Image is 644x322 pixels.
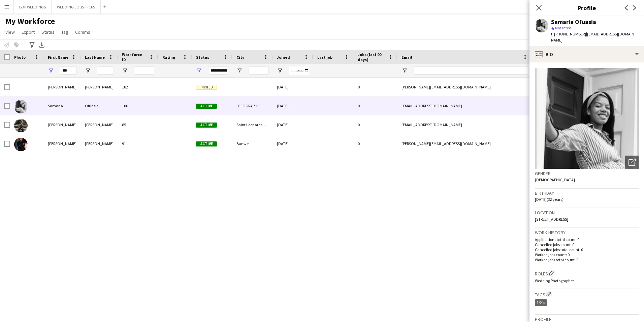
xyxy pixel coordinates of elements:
[625,156,639,169] div: Open photos pop-in
[41,29,55,35] span: Status
[236,68,243,74] button: Open Filter Menu
[118,78,158,96] div: 182
[52,0,101,14] button: WEDDING JOBS - FCFS
[535,257,639,262] p: Worked jobs total count: 0
[273,97,313,115] div: [DATE]
[273,78,313,96] div: [DATE]
[529,3,644,12] h3: Profile
[555,25,571,30] span: Not rated
[44,115,81,134] div: [PERSON_NAME]
[401,55,412,60] span: Email
[354,78,397,96] div: 0
[397,78,532,96] div: [PERSON_NAME][EMAIL_ADDRESS][DOMAIN_NAME]
[401,68,408,74] button: Open Filter Menu
[81,97,118,115] div: Ofuasia
[397,97,532,115] div: [EMAIL_ADDRESS][DOMAIN_NAME]
[81,78,118,96] div: [PERSON_NAME]
[118,134,158,153] div: 91
[236,55,244,60] span: City
[354,115,397,134] div: 0
[535,217,568,222] span: [STREET_ADDRESS]
[44,78,81,96] div: [PERSON_NAME]
[535,252,639,257] p: Worked jobs count: 0
[72,28,93,36] a: Comms
[277,68,283,74] button: Open Filter Menu
[14,55,26,60] span: Photo
[81,115,118,134] div: [PERSON_NAME]
[122,52,146,62] span: Workforce ID
[3,28,18,36] a: View
[196,104,217,109] span: Active
[273,134,313,153] div: [DATE]
[122,68,128,74] button: Open Filter Menu
[535,190,639,196] h3: Birthday
[75,29,90,35] span: Comms
[14,100,28,113] img: Samaria Ofuasia
[535,242,639,247] p: Cancelled jobs count: 0
[551,19,596,25] div: Samaria Ofuasia
[535,237,639,242] p: Applications total count: 0
[551,31,586,36] span: t. [PHONE_NUMBER]
[535,291,639,298] h3: Tags
[44,134,81,153] div: [PERSON_NAME]
[28,41,36,49] app-action-btn: Advanced filters
[22,29,35,35] span: Export
[61,29,68,35] span: Tag
[535,278,574,283] span: Wedding Photographer
[529,46,644,62] div: Bio
[44,97,81,115] div: Samaria
[48,55,68,60] span: First Name
[97,66,114,75] input: Last Name Filter Input
[39,28,57,36] a: Status
[196,55,209,60] span: Status
[118,115,158,134] div: 85
[317,55,332,60] span: Last job
[535,68,639,169] img: Crew avatar or photo
[14,138,28,151] img: Samuel Norman
[232,97,273,115] div: [GEOGRAPHIC_DATA]
[535,197,563,202] span: [DATE] (32 years)
[5,16,55,26] span: My Workforce
[535,247,639,252] p: Cancelled jobs total count: 0
[85,68,91,74] button: Open Filter Menu
[273,115,313,134] div: [DATE]
[354,134,397,153] div: 0
[196,85,217,90] span: Invited
[48,68,54,74] button: Open Filter Menu
[85,55,105,60] span: Last Name
[196,141,217,146] span: Active
[60,66,77,75] input: First Name Filter Input
[19,28,37,36] a: Export
[118,97,158,115] div: 106
[162,55,175,60] span: Rating
[249,66,269,75] input: City Filter Input
[397,115,532,134] div: [EMAIL_ADDRESS][DOMAIN_NAME]
[535,210,639,216] h3: Location
[535,299,547,306] div: 1/2
[354,97,397,115] div: 0
[134,66,154,75] input: Workforce ID Filter Input
[277,55,290,60] span: Joined
[535,177,575,182] span: [DEMOGRAPHIC_DATA]
[289,66,309,75] input: Joined Filter Input
[232,134,273,153] div: Banwell
[5,29,15,35] span: View
[14,119,28,132] img: Samuel George
[81,134,118,153] div: [PERSON_NAME]
[59,28,71,36] a: Tag
[535,270,639,277] h3: Roles
[196,68,202,74] button: Open Filter Menu
[14,0,52,14] button: BDP WEDDINGS
[551,31,636,43] span: | [EMAIL_ADDRESS][DOMAIN_NAME]
[358,52,385,62] span: Jobs (last 90 days)
[535,170,639,177] h3: Gender
[535,230,639,236] h3: Work history
[414,66,528,75] input: Email Filter Input
[232,115,273,134] div: Saint Leonards-on-sea
[38,41,46,49] app-action-btn: Export XLSX
[196,123,217,128] span: Active
[397,134,532,153] div: [PERSON_NAME][EMAIL_ADDRESS][DOMAIN_NAME]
